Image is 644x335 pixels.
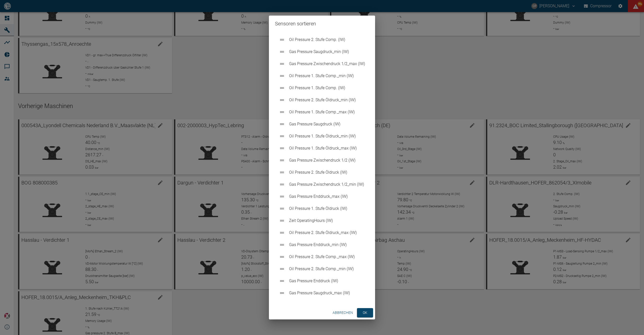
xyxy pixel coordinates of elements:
[275,154,369,166] div: Gas Pressure Zwischendruck 1/2 (IW)
[275,239,369,251] div: Gas Pressure Enddruck_min (IW)
[289,97,365,103] span: Oil Pressure 2. Stufe Öldruck_min (IW)
[289,218,365,224] span: Zeit OperatingHours (IW)
[289,181,365,187] span: Gas Pressure Zwischendruck 1/2_min (IW)
[275,58,369,70] div: Gas Pressure Zwischendruck 1/2_max (IW)
[275,166,369,178] div: Oil Pressure 2. Stufe Öldruck (IW)
[275,287,369,299] div: Gas Pressure Saugdruck_max (IW)
[275,34,369,46] div: Oil Pressure 2. Stufe Comp. (IW)
[289,61,365,67] span: Gas Pressure Zwischendruck 1/2_max (IW)
[275,190,369,203] div: Gas Pressure Enddruck_max (IW)
[289,290,365,296] span: Gas Pressure Saugdruck_max (IW)
[275,251,369,263] div: Oil Pressure 2. Stufe Comp._max (IW)
[275,118,369,130] div: Gas Pressure Saugdruck (IW)
[275,130,369,142] div: Oil Pressure 1. Stufe Öldruck_min (IW)
[289,254,365,260] span: Oil Pressure 2. Stufe Comp._max (IW)
[289,169,365,175] span: Oil Pressure 2. Stufe Öldruck (IW)
[275,263,369,275] div: Oil Pressure 2. Stufe Comp._min (IW)
[275,82,369,94] div: Oil Pressure 1. Stufe Comp. (IW)
[269,16,375,32] h2: Sensoren sortieren
[289,73,365,79] span: Oil Pressure 1. Stufe Comp._min (IW)
[289,242,365,248] span: Gas Pressure Enddruck_min (IW)
[331,308,355,317] button: Abbrechen
[289,206,365,212] span: Oil Pressure 1. Stufe Öldruck (IW)
[289,37,365,43] span: Oil Pressure 2. Stufe Comp. (IW)
[275,94,369,106] div: Oil Pressure 2. Stufe Öldruck_min (IW)
[275,215,369,227] div: Zeit OperatingHours (IW)
[289,109,365,115] span: Oil Pressure 1. Stufe Comp._max (IW)
[275,106,369,118] div: Oil Pressure 1. Stufe Comp._max (IW)
[289,194,365,200] span: Gas Pressure Enddruck_max (IW)
[289,278,365,284] span: Gas Pressure Enddruck (IW)
[289,121,365,127] span: Gas Pressure Saugdruck (IW)
[275,142,369,154] div: Oil Pressure 1. Stufe Öldruck_max (IW)
[275,203,369,215] div: Oil Pressure 1. Stufe Öldruck (IW)
[289,157,365,163] span: Gas Pressure Zwischendruck 1/2 (IW)
[289,230,365,236] span: Oil Pressure 2. Stufe Öldruck_max (IW)
[289,85,365,91] span: Oil Pressure 1. Stufe Comp. (IW)
[289,49,365,55] span: Gas Pressure Saugdruck_min (IW)
[275,46,369,58] div: Gas Pressure Saugdruck_min (IW)
[289,145,365,151] span: Oil Pressure 1. Stufe Öldruck_max (IW)
[275,275,369,287] div: Gas Pressure Enddruck (IW)
[289,266,365,272] span: Oil Pressure 2. Stufe Comp._min (IW)
[275,70,369,82] div: Oil Pressure 1. Stufe Comp._min (IW)
[357,308,373,317] button: ok
[275,178,369,190] div: Gas Pressure Zwischendruck 1/2_min (IW)
[275,227,369,239] div: Oil Pressure 2. Stufe Öldruck_max (IW)
[289,133,365,139] span: Oil Pressure 1. Stufe Öldruck_min (IW)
